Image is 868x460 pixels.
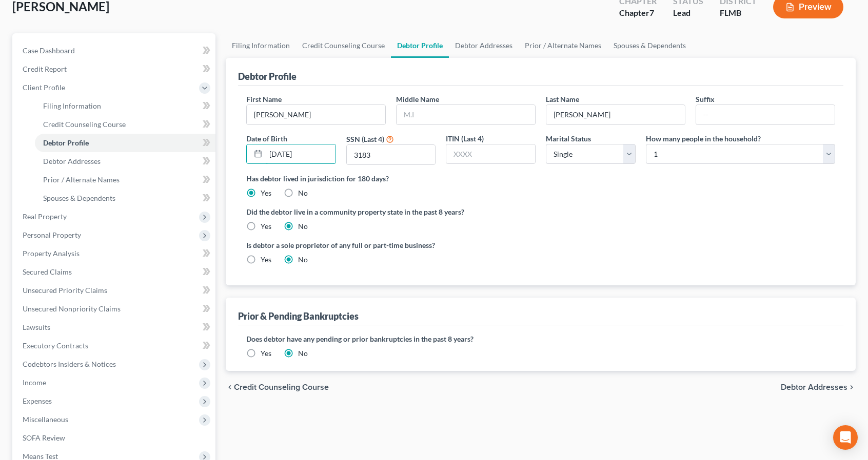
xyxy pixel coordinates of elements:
[246,133,287,144] label: Date of Birth
[23,378,46,387] span: Income
[298,188,308,198] label: No
[298,221,308,232] label: No
[646,133,761,144] label: How many people in the household?
[298,348,308,359] label: No
[833,425,858,450] div: Open Intercom Messenger
[266,144,336,164] input: MM/DD/YYYY
[546,133,591,144] label: Marital Status
[347,145,436,164] input: XXXX
[14,429,215,447] a: SOFA Review
[446,144,535,164] input: XXXX
[449,33,519,58] a: Debtor Addresses
[649,8,654,17] span: 7
[35,152,215,171] a: Debtor Addresses
[43,157,101,165] span: Debtor Addresses
[14,337,215,355] a: Executory Contracts
[43,175,120,184] span: Prior / Alternate Names
[14,263,215,281] a: Secured Claims
[23,286,107,295] span: Unsecured Priority Claims
[226,383,234,391] i: chevron_left
[23,231,81,239] span: Personal Property
[35,115,215,134] a: Credit Counseling Course
[14,244,215,263] a: Property Analysis
[247,105,385,124] input: --
[35,134,215,152] a: Debtor Profile
[397,105,535,124] input: M.I
[296,33,391,58] a: Credit Counseling Course
[298,255,308,265] label: No
[35,189,215,207] a: Spouses & Dependents
[23,304,121,313] span: Unsecured Nonpriority Claims
[14,41,215,60] a: Case Dashboard
[14,318,215,337] a: Lawsuits
[246,206,835,217] label: Did the debtor live in a community property state in the past 8 years?
[43,101,101,110] span: Filing Information
[246,173,835,184] label: Has debtor lived in jurisdiction for 180 days?
[14,60,215,78] a: Credit Report
[23,433,65,442] span: SOFA Review
[696,94,715,104] label: Suffix
[14,281,215,300] a: Unsecured Priority Claims
[519,33,607,58] a: Prior / Alternate Names
[246,240,536,250] label: Is debtor a sole proprietor of any full or part-time business?
[396,94,439,104] label: Middle Name
[781,383,847,391] span: Debtor Addresses
[346,134,384,144] label: SSN (Last 4)
[261,221,271,232] label: Yes
[607,33,692,58] a: Spouses & Dependents
[246,94,282,104] label: First Name
[261,348,271,359] label: Yes
[238,70,297,82] div: Debtor Profile
[446,133,484,144] label: ITIN (Last 4)
[696,105,835,124] input: --
[720,7,757,19] div: FLMB
[23,323,50,331] span: Lawsuits
[23,83,65,92] span: Client Profile
[23,415,68,424] span: Miscellaneous
[35,171,215,189] a: Prior / Alternate Names
[23,46,75,55] span: Case Dashboard
[261,188,271,198] label: Yes
[23,360,116,368] span: Codebtors Insiders & Notices
[226,383,329,391] button: chevron_left Credit Counseling Course
[23,396,52,405] span: Expenses
[246,333,835,344] label: Does debtor have any pending or prior bankruptcies in the past 8 years?
[391,33,449,58] a: Debtor Profile
[226,33,296,58] a: Filing Information
[847,383,856,391] i: chevron_right
[23,65,67,73] span: Credit Report
[238,310,359,322] div: Prior & Pending Bankruptcies
[234,383,329,391] span: Credit Counseling Course
[35,97,215,115] a: Filing Information
[43,138,89,147] span: Debtor Profile
[546,94,579,104] label: Last Name
[43,120,126,129] span: Credit Counseling Course
[23,341,88,350] span: Executory Contracts
[23,249,80,258] span: Property Analysis
[23,212,67,221] span: Real Property
[43,194,115,202] span: Spouses & Dependents
[673,7,703,19] div: Lead
[619,7,657,19] div: Chapter
[14,300,215,318] a: Unsecured Nonpriority Claims
[261,255,271,265] label: Yes
[546,105,685,124] input: --
[781,383,856,391] button: Debtor Addresses chevron_right
[23,267,72,276] span: Secured Claims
